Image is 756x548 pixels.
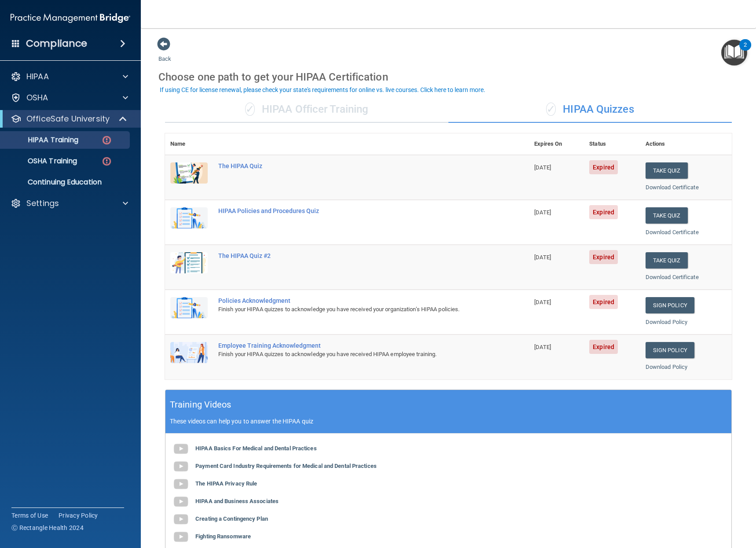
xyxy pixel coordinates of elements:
span: [DATE] [534,209,551,216]
span: Expired [589,340,618,354]
p: These videos can help you to answer the HIPAA quiz [170,418,727,425]
a: OfficeSafe University [11,114,128,124]
p: Continuing Education [6,178,126,187]
a: Terms of Use [11,511,48,520]
th: Status [584,133,640,155]
span: ✓ [245,103,255,116]
a: Privacy Policy [59,511,98,520]
span: Expired [589,295,618,309]
a: HIPAA [11,71,128,82]
span: Expired [589,250,618,264]
button: Open Resource Center, 2 new notifications [721,40,747,66]
b: The HIPAA Privacy Rule [195,480,257,487]
th: Actions [640,133,732,155]
div: Finish your HIPAA quizzes to acknowledge you have received HIPAA employee training. [218,349,485,360]
div: Choose one path to get your HIPAA Certification [158,64,738,90]
span: Expired [589,205,618,219]
div: The HIPAA Quiz #2 [218,252,485,259]
div: HIPAA Officer Training [165,96,448,123]
img: danger-circle.6113f641.png [101,156,112,167]
b: HIPAA Basics For Medical and Dental Practices [195,445,317,452]
a: Download Certificate [646,274,699,280]
button: If using CE for license renewal, please check your state's requirements for online vs. live cours... [158,85,487,94]
div: Employee Training Acknowledgment [218,342,485,349]
span: ✓ [546,103,556,116]
img: gray_youtube_icon.38fcd6cc.png [172,440,190,458]
img: gray_youtube_icon.38fcd6cc.png [172,458,190,475]
p: HIPAA [26,71,49,82]
div: If using CE for license renewal, please check your state's requirements for online vs. live cours... [160,87,485,93]
h5: Training Videos [170,397,231,412]
button: Take Quiz [646,252,688,268]
div: HIPAA Quizzes [448,96,732,123]
a: Sign Policy [646,297,694,313]
span: Expired [589,160,618,174]
p: Settings [26,198,59,209]
a: Download Policy [646,319,688,325]
div: Finish your HIPAA quizzes to acknowledge you have received your organization’s HIPAA policies. [218,304,485,315]
a: Download Certificate [646,184,699,191]
img: gray_youtube_icon.38fcd6cc.png [172,475,190,493]
span: [DATE] [534,164,551,171]
img: gray_youtube_icon.38fcd6cc.png [172,511,190,528]
span: Ⓒ Rectangle Health 2024 [11,523,84,532]
div: 2 [744,45,747,56]
th: Name [165,133,213,155]
button: Take Quiz [646,162,688,179]
th: Expires On [529,133,584,155]
p: OSHA Training [6,157,77,166]
div: The HIPAA Quiz [218,162,485,169]
a: Download Policy [646,364,688,370]
span: [DATE] [534,344,551,350]
a: Sign Policy [646,342,694,358]
b: Creating a Contingency Plan [195,515,268,522]
b: HIPAA and Business Associates [195,498,279,504]
p: OfficeSafe University [26,114,110,124]
img: gray_youtube_icon.38fcd6cc.png [172,528,190,546]
span: [DATE] [534,254,551,261]
a: Back [158,45,171,62]
a: OSHA [11,92,128,103]
button: Take Quiz [646,207,688,224]
p: OSHA [26,92,48,103]
img: danger-circle.6113f641.png [101,135,112,146]
h4: Compliance [26,37,87,50]
p: HIPAA Training [6,136,78,144]
b: Fighting Ransomware [195,533,251,540]
a: Settings [11,198,128,209]
b: Payment Card Industry Requirements for Medical and Dental Practices [195,463,377,469]
div: Policies Acknowledgment [218,297,485,304]
span: [DATE] [534,299,551,305]
div: HIPAA Policies and Procedures Quiz [218,207,485,214]
img: gray_youtube_icon.38fcd6cc.png [172,493,190,511]
img: PMB logo [11,9,130,27]
a: Download Certificate [646,229,699,235]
